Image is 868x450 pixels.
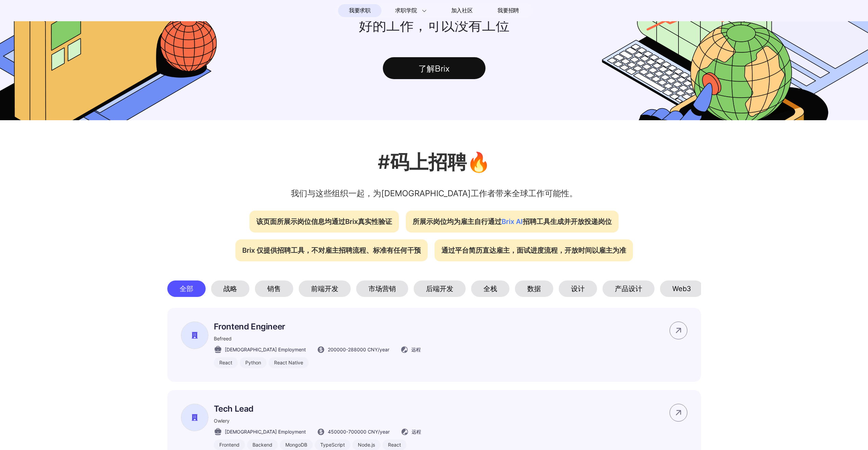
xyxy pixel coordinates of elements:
[660,280,703,297] div: Web3
[603,280,655,297] div: 产品设计
[471,280,509,297] div: 全栈
[249,211,399,233] div: 该页面所展示岗位信息均通过Brix真实性验证
[451,5,473,16] span: 加入社区
[328,428,390,435] span: 450000 - 700000 CNY /year
[214,336,232,341] span: Befreed
[411,346,421,353] span: 远程
[225,428,306,435] span: [DEMOGRAPHIC_DATA] Employment
[211,280,249,297] div: 战略
[214,404,421,414] p: Tech Lead
[328,346,389,353] span: 200000 - 288000 CNY /year
[349,5,371,16] span: 我要求职
[214,322,421,332] p: Frontend Engineer
[225,346,306,353] span: [DEMOGRAPHIC_DATA] Employment
[214,418,230,424] span: Owlery
[435,239,633,261] div: 通过平台简历直达雇主，面试进度流程，开放时间以雇主为准
[497,7,519,15] span: 我要招聘
[167,280,206,297] div: 全部
[235,239,428,261] div: Brix 仅提供招聘工具，不对雇主招聘流程、标准有任何干预
[515,280,553,297] div: 数据
[255,280,293,297] div: 销售
[412,428,421,435] span: 远程
[356,280,408,297] div: 市场营销
[214,357,238,368] div: React
[383,57,485,79] div: 了解Brix
[395,7,417,15] span: 求职学院
[299,280,351,297] div: 前端开发
[406,211,619,233] div: 所展示岗位均为雇主自行通过 招聘工具生成并开放投递岗位
[502,217,523,226] span: Brix AI
[269,357,309,368] div: React Native
[414,280,466,297] div: 后端开发
[559,280,597,297] div: 设计
[240,357,267,368] div: Python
